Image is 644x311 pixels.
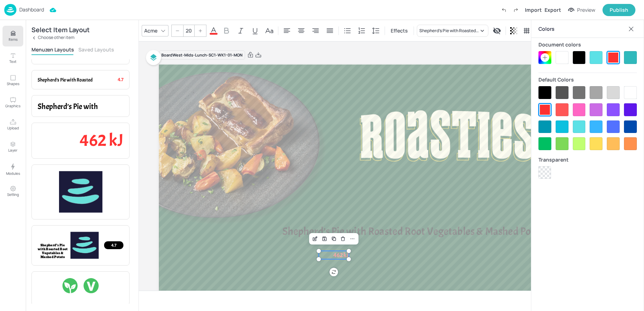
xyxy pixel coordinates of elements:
span: 4.7 [111,242,117,248]
span: 4.7 [118,76,123,83]
img: item-img-placeholder-75537aa6.png [70,231,99,259]
span: Shepherd’s Pie with Roasted Root Vegetables & Mashed Potato [38,77,93,97]
label: Undo (Ctrl + Z) [498,4,510,16]
div: Board West-Mids-Lunch-SC1-WK1-01-MON [159,50,245,60]
p: Dashboard [19,7,44,12]
span: Shepherd’s Pie with Roasted Root Vegetables & Mashed Potato [38,101,121,133]
div: Publish [610,6,628,14]
p: Graphics [5,103,20,108]
p: Choose other item [38,35,74,40]
div: Save Layout [320,234,329,243]
p: Colors [538,20,625,38]
button: Modules [3,159,23,179]
p: Layer [8,148,18,153]
button: Graphics [3,92,23,113]
div: Shepherd’s Pie with Roasted Root Vegetables & Mashed Potato [419,28,479,34]
p: Upload [7,125,19,130]
div: Display condition [491,25,503,36]
button: Layer [3,137,23,157]
button: Upload [3,114,23,135]
div: Import [525,6,542,14]
label: Redo (Ctrl + Y) [510,4,522,16]
div: Export [545,6,561,14]
div: Acme [143,25,159,36]
button: Preview [564,5,600,15]
button: Menuzen Layouts [31,46,74,53]
button: Setting [3,181,23,202]
button: Text [3,48,23,69]
div: Transparent [538,153,637,166]
p: Modules [6,171,20,176]
button: Shapes [3,70,23,91]
span: Shepherd’s Pie with Roasted Root Vegetables & Mashed Potato [38,243,67,260]
button: Publish [602,4,635,16]
span: Shepherd’s Pie with Roasted Root Vegetables & Mashed Potato [282,224,549,238]
div: Duplicate [329,234,338,243]
p: Setting [7,192,19,197]
div: Select Item Layout [31,27,90,32]
span: 462 kJ [333,251,349,259]
div: Delete [338,234,348,243]
span: 462 kJ [80,129,123,151]
p: Shapes [7,81,19,86]
span: Effects [389,27,409,34]
div: Preview [577,6,595,14]
div: Document colors [538,38,637,51]
div: Edit Item [311,234,320,243]
div: Default Colors [538,73,637,86]
p: Items [9,37,18,42]
p: Text [9,59,16,64]
img: logo-86c26b7e.jpg [4,4,16,16]
button: Saved Layouts [78,46,114,53]
button: Items [3,26,23,46]
img: item-img-placeholder-75537aa6.png [59,171,102,213]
